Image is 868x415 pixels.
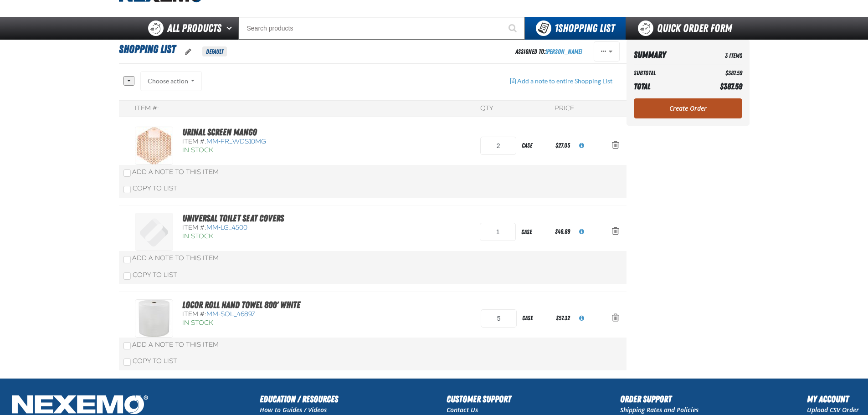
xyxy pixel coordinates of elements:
[178,42,199,62] button: oro.shoppinglist.label.edit.tooltip
[516,222,553,242] div: case
[206,138,266,145] span: MM-FR_WDS10MG
[555,22,558,35] strong: 1
[807,405,859,414] a: Upload CSV Order
[634,98,742,118] a: Create Order
[123,256,131,263] input: Add a Note to This Item
[123,357,177,365] label: Copy To List
[605,136,627,156] button: Action Remove Urinal Screen Mango from Shopping List
[202,46,227,56] span: Default
[480,104,493,113] div: QTY
[260,392,338,406] h2: Education / Resources
[605,308,627,328] button: Action Remove LoCor Roll Hand Towel 800&#039; White from Shopping List
[572,222,591,242] button: View All Prices for MM-LG_4500
[517,308,554,328] div: case
[182,299,300,310] a: LoCor Roll Hand Towel 800' White
[447,405,478,414] a: Contact Us
[132,168,219,176] span: Add a Note to This Item
[123,169,131,177] input: Add a Note to This Item
[480,223,516,241] input: Product Quantity
[502,17,525,40] button: Start Searching
[260,405,327,414] a: How to Guides / Videos
[555,142,570,149] span: $27.05
[123,186,131,193] input: Copy To List
[572,136,591,156] button: View All Prices for MM-FR_WDS10MG
[556,314,570,322] span: $57.32
[132,254,219,262] span: Add a Note to This Item
[182,138,354,146] div: Item #:
[182,213,284,224] a: Universal Toilet Seat Covers
[605,222,627,242] button: Action Remove Universal Toilet Seat Covers from Shopping List
[525,17,626,40] button: You have 1 Shopping List. Open to view details
[594,41,620,61] button: Actions of Shopping List
[480,137,516,155] input: Product Quantity
[238,17,525,40] input: Search
[206,310,255,318] span: MM-SOL_46897
[182,232,354,241] div: In Stock
[206,224,247,231] span: MM-LG_4500
[447,392,511,406] h2: Customer Support
[515,46,582,58] div: Assigned To:
[698,67,742,79] td: $387.59
[182,310,354,319] div: Item #:
[119,43,175,56] span: Shopping List
[223,17,238,40] button: Open All Products pages
[123,359,131,366] input: Copy To List
[698,47,742,63] td: 3 Items
[123,271,177,279] label: Copy To List
[516,135,554,156] div: case
[626,17,749,40] a: Quick Order Form
[545,48,582,55] a: [PERSON_NAME]
[634,67,698,79] th: Subtotal
[720,82,742,91] span: $387.59
[135,104,159,113] div: Item #:
[167,20,221,36] span: All Products
[555,104,574,113] div: Price
[620,405,699,414] a: Shipping Rates and Policies
[132,341,219,348] span: Add a Note to This Item
[123,184,177,192] label: Copy To List
[634,79,698,94] th: Total
[620,392,699,406] h2: Order Support
[555,228,570,235] span: $46.89
[807,392,859,406] h2: My Account
[634,47,698,63] th: Summary
[182,127,257,138] a: Urinal Screen Mango
[123,342,131,349] input: Add a Note to This Item
[572,308,591,328] button: View All Prices for MM-SOL_46897
[182,319,354,328] div: In Stock
[555,22,615,35] span: Shopping List
[503,71,620,91] button: Add a note to entire Shopping List
[481,309,517,328] input: Product Quantity
[123,272,131,280] input: Copy To List
[182,224,354,232] div: Item #:
[182,146,354,155] div: In Stock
